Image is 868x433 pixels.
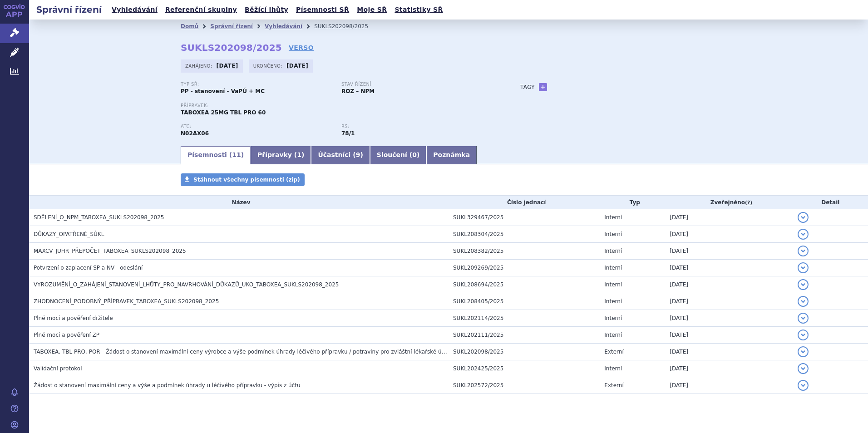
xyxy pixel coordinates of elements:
td: [DATE] [665,360,793,377]
button: detail [798,363,809,374]
button: detail [798,313,809,324]
strong: [DATE] [217,63,238,69]
span: Plné moci a pověření držitele [34,315,113,321]
span: Validační protokol [34,365,82,372]
td: [DATE] [665,260,793,276]
td: SUKL329467/2025 [449,209,600,226]
span: Interní [604,365,622,372]
td: SUKL209269/2025 [449,260,600,276]
span: Interní [604,315,622,321]
a: Přípravky (1) [251,146,311,164]
td: [DATE] [665,293,793,310]
button: detail [798,346,809,357]
a: Vyhledávání [265,23,302,30]
p: Typ SŘ: [181,82,332,87]
td: [DATE] [665,310,793,327]
button: detail [798,296,809,307]
span: TABOXEA, TBL PRO, POR - Žádost o stanovení maximální ceny výrobce a výše podmínek úhrady léčivého... [34,349,453,355]
button: detail [798,212,809,223]
span: TABOXEA 25MG TBL PRO 60 [181,109,266,116]
a: Písemnosti SŘ [293,4,352,16]
span: Interní [604,332,622,338]
span: MAXCV_JUHR_PŘEPOČET_TABOXEA_SUKLS202098_2025 [34,248,186,254]
th: Detail [793,196,868,209]
button: detail [798,380,809,391]
a: Běžící lhůty [242,4,291,16]
a: Sloučení (0) [370,146,426,164]
th: Zveřejněno [665,196,793,209]
button: detail [798,262,809,273]
span: Plné moci a pověření ZP [34,332,99,338]
h2: Správní řízení [29,3,109,16]
a: Účastníci (9) [311,146,370,164]
td: [DATE] [665,276,793,293]
button: detail [798,246,809,256]
span: Interní [604,281,622,288]
span: Interní [604,248,622,254]
span: 1 [297,151,301,158]
strong: ROZ – NPM [341,88,375,94]
strong: [DATE] [286,63,308,69]
a: Poznámka [426,146,477,164]
th: Číslo jednací [449,196,600,209]
p: Přípravek: [181,103,502,108]
span: ZHODNOCENÍ_PODOBNÝ_PŘÍPRAVEK_TABOXEA_SUKLS202098_2025 [34,298,219,305]
h3: Tagy [520,82,535,93]
span: DŮKAZY_OPATŘENÉ_SÚKL [34,231,104,237]
span: 0 [412,151,417,158]
td: SUKL202425/2025 [449,360,600,377]
td: SUKL208694/2025 [449,276,600,293]
td: SUKL208405/2025 [449,293,600,310]
strong: SUKLS202098/2025 [181,42,282,53]
span: Interní [604,298,622,305]
td: [DATE] [665,377,793,394]
td: [DATE] [665,327,793,344]
strong: TAPENTADOL [181,130,209,137]
p: ATC: [181,124,332,129]
span: Externí [604,349,623,355]
span: Stáhnout všechny písemnosti (zip) [193,177,300,183]
a: + [539,83,547,91]
span: Žádost o stanovení maximální ceny a výše a podmínek úhrady u léčivého přípravku - výpis z účtu [34,382,301,389]
span: Interní [604,265,622,271]
a: Domů [181,23,198,30]
a: Správní řízení [210,23,253,30]
strong: silné opioidy, p.o. [341,130,355,137]
span: Ukončeno: [253,62,284,69]
a: VERSO [289,43,314,52]
a: Referenční skupiny [163,4,240,16]
span: VYROZUMĚNÍ_O_ZAHÁJENÍ_STANOVENÍ_LHŮTY_PRO_NAVRHOVÁNÍ_DŮKAZŮ_UKO_TABOXEA_SUKLS202098_2025 [34,281,339,288]
td: SUKL208382/2025 [449,243,600,260]
a: Statistiky SŘ [392,4,445,16]
button: detail [798,330,809,340]
a: Vyhledávání [109,4,160,16]
td: [DATE] [665,344,793,360]
button: detail [798,279,809,290]
th: Název [29,196,449,209]
td: [DATE] [665,209,793,226]
a: Písemnosti (11) [181,146,251,164]
p: Stav řízení: [341,82,493,87]
span: 9 [356,151,360,158]
abbr: (?) [745,200,752,206]
button: detail [798,229,809,240]
strong: PP - stanovení - VaPÚ + MC [181,88,265,94]
td: SUKL202098/2025 [449,344,600,360]
span: 11 [232,151,241,158]
td: [DATE] [665,226,793,243]
span: Interní [604,214,622,221]
a: Moje SŘ [354,4,390,16]
th: Typ [600,196,665,209]
span: Externí [604,382,623,389]
p: RS: [341,124,493,129]
span: SDĚLENÍ_O_NPM_TABOXEA_SUKLS202098_2025 [34,214,164,221]
span: Potvrzení o zaplacení SP a NV - odeslání [34,265,143,271]
span: Interní [604,231,622,237]
a: Stáhnout všechny písemnosti (zip) [181,173,305,186]
td: SUKL208304/2025 [449,226,600,243]
td: SUKL202111/2025 [449,327,600,344]
td: SUKL202114/2025 [449,310,600,327]
td: SUKL202572/2025 [449,377,600,394]
td: [DATE] [665,243,793,260]
li: SUKLS202098/2025 [314,20,380,33]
